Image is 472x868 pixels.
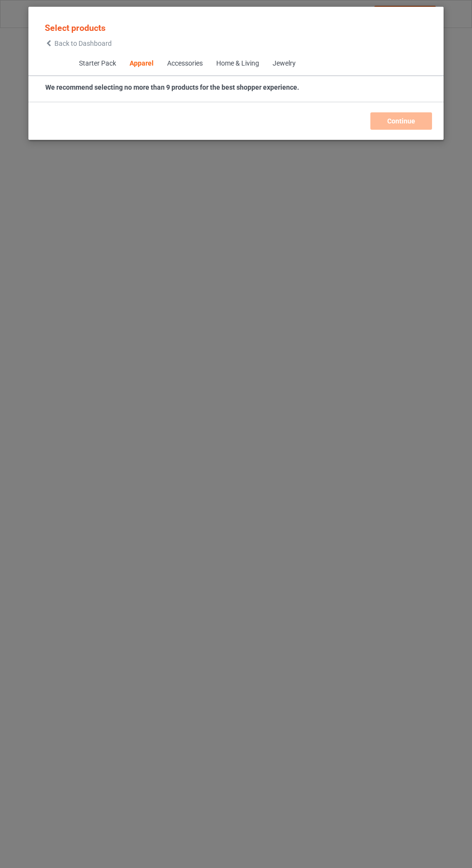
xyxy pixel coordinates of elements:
span: Starter Pack [72,52,122,75]
strong: We recommend selecting no more than 9 products for the best shopper experience. [45,83,299,91]
div: Home & Living [216,59,259,68]
span: Select products [45,23,105,33]
div: Jewelry [272,59,295,68]
span: Back to Dashboard [54,40,112,47]
div: Apparel [129,59,153,68]
div: Accessories [167,59,202,68]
